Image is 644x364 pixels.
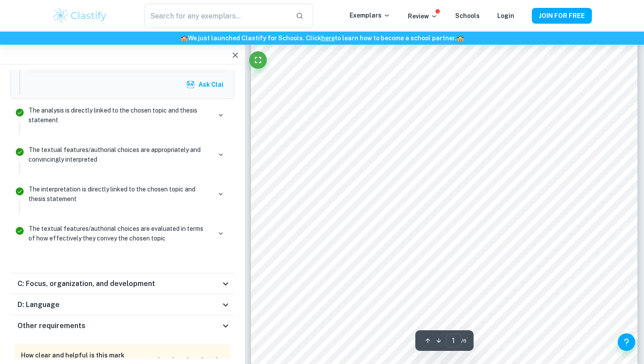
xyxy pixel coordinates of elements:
img: Clastify logo [52,7,108,25]
h6: We just launched Clastify for Schools. Click to learn how to become a school partner. [2,33,642,43]
h6: D: Language [18,300,60,310]
svg: Correct [14,107,25,118]
p: The interpretation is directly linked to the chosen topic and thesis statement [28,184,211,204]
p: Exemplars [350,11,390,20]
span: / 6 [461,337,467,345]
img: clai.svg [186,80,195,89]
p: The analysis is directly linked to the chosen topic and thesis statement [28,106,211,125]
button: Help and Feedback [618,333,635,351]
svg: Correct [14,186,25,197]
a: Schools [455,12,480,19]
button: JOIN FOR FREE [532,8,592,24]
svg: Correct [14,226,25,236]
input: Search for any exemplars... [144,4,289,28]
h6: C: Focus, organization, and development [18,279,155,289]
div: C: Focus, organization, and development [11,273,234,294]
a: here [321,35,335,42]
button: Fullscreen [249,51,267,69]
p: The textual features/authorial choices are evaluated in terms of how effectively they convey the ... [28,224,211,243]
p: Review [408,11,438,21]
button: Ask Clai [184,77,227,92]
svg: Correct [14,147,25,157]
div: D: Language [11,294,234,315]
h6: Other requirements [18,321,85,331]
p: The textual features/authorial choices are appropriately and convincingly interpreted [28,145,211,164]
div: Other requirements [11,315,234,336]
span: 🏫 [456,35,464,42]
span: 🏫 [180,35,188,42]
a: Login [497,12,514,19]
